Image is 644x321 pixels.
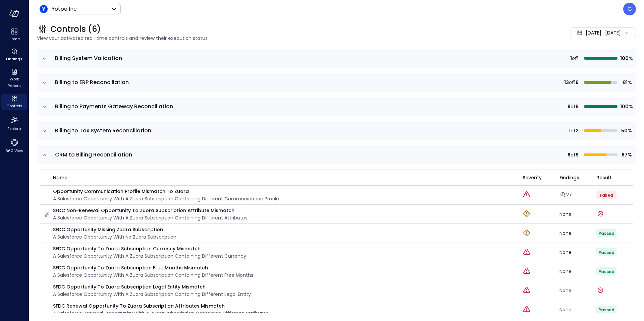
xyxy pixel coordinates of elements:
[4,76,24,89] span: Work Papers
[571,103,576,110] span: of
[571,151,576,158] span: of
[6,103,22,109] span: Controls
[620,55,632,62] span: 100%
[53,291,251,298] p: A Salesforce Opportunity with a Zuora Subscription containing different legal entity
[598,307,614,313] span: Passed
[576,151,579,158] span: 9
[568,151,571,158] span: 6
[523,229,531,238] div: Warning
[53,188,279,195] p: Opportunity Communication Profile Mismatch to Zuora
[598,250,614,255] span: Passed
[570,55,572,62] span: 1
[1,67,27,90] div: Work Papers
[55,78,129,86] span: Billing to ERP Reconciliation
[620,79,632,86] span: 81%
[53,283,251,291] p: SFDC Opportunity to Zuora Subscription Legal Entity Mismatch
[1,114,27,133] div: Explore
[53,252,246,260] p: A Salesforce Opportunity with a Zuora Subscription containing different currency
[586,29,601,37] span: [DATE]
[53,214,248,221] p: A Salesforce Opportunity with a Zuora Subscription containing different attributes
[53,271,253,279] p: A Salesforce Opportunity with a Zuora Subscription containing different free months
[572,55,577,62] span: of
[41,55,48,62] button: expand row
[41,104,48,110] button: expand row
[559,269,596,274] div: None
[53,310,268,317] p: A Salesforce renewal Opportunity with a Zuora Subscription containing different attributes
[41,128,48,134] button: expand row
[598,231,614,236] span: Passed
[559,307,596,312] div: None
[53,233,176,241] p: A Salesforce Opportunity with no Zuora Subscription
[598,269,614,274] span: Passed
[8,125,21,132] span: Explore
[559,174,579,181] span: Findings
[53,226,176,233] p: SFDC Opportunity Missing Zuora Subscription
[620,127,632,134] span: 50%
[523,191,531,199] div: Critical
[52,5,77,13] p: Yotpo Inc
[55,103,173,110] span: Billing to Payments Gateway Reconciliation
[600,192,613,198] span: Failed
[564,79,569,86] span: 13
[559,193,572,200] a: Explore findings
[55,151,132,158] span: CRM to Billing Reconciliation
[1,137,27,155] div: 360 View
[574,79,579,86] span: 16
[559,212,596,216] div: None
[53,245,246,252] p: SFDC Opportunity to Zuora Subscription Currency Mismatch
[523,267,531,276] div: Critical
[41,152,48,158] button: expand row
[53,264,253,271] p: SFDC Opportunity to Zuora Subscription Free Months Mismatch
[1,47,27,63] div: Findings
[569,127,571,134] span: 1
[55,127,151,134] span: Billing to Tax System Reconciliation
[576,127,579,134] span: 2
[623,3,636,15] div: Guy Zilberberg
[523,248,531,257] div: Critical
[523,174,542,181] span: Severity
[1,94,27,110] div: Controls
[568,103,571,110] span: 8
[620,103,632,110] span: 100%
[571,127,576,134] span: of
[559,231,596,236] div: None
[620,151,632,158] span: 67%
[53,207,248,214] p: SFDC Non-Renewal Opportunity to Zuora Subscription Attribute Mismatch
[1,27,27,43] div: Home
[6,56,22,62] span: Findings
[53,174,67,181] span: name
[523,305,531,314] div: Critical
[628,5,632,13] p: G
[37,35,451,42] span: View your activated real-time controls and review their execution status
[6,147,23,154] span: 360 View
[53,302,268,310] p: SFDC Renewal Opportunity to Zuora Subscription Attributes Mismatch
[55,54,122,62] span: Billing System Validation
[559,288,596,293] div: None
[53,195,279,202] p: A Salesforce Opportunity with a Zuora Subscription containing different communication profile
[40,5,48,13] img: Icon
[559,191,572,198] a: 27
[596,174,611,181] span: Result
[596,210,604,218] div: Control run failed on: Jul 29, 2025 Error message: States.Timeout
[576,103,579,110] span: 8
[577,55,579,62] span: 1
[569,79,574,86] span: of
[41,79,48,86] button: expand row
[523,210,531,218] div: Warning
[559,250,596,255] div: None
[523,286,531,295] div: Critical
[50,24,101,35] span: Controls (6)
[9,36,20,42] span: Home
[596,286,604,294] div: Control run failed on: Aug 3, 2025 Error message: Could not find join condition between sf_opport...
